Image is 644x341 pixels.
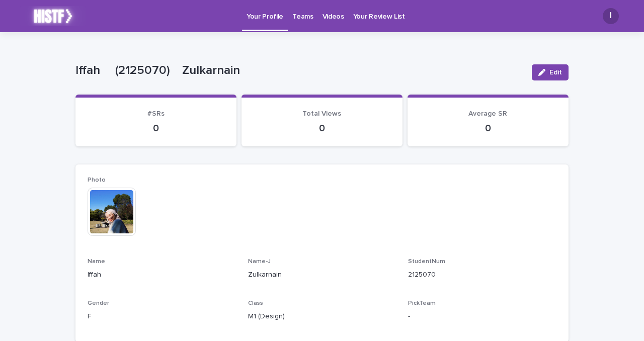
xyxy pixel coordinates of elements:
[532,64,569,80] button: Edit
[75,63,524,78] p: Iffah (2125070) Zulkarnain
[408,270,556,280] p: 2125070
[88,122,224,134] p: 0
[248,259,271,265] span: Name-J
[603,8,619,24] div: I
[88,177,106,183] span: Photo
[88,300,109,306] span: Gender
[88,311,236,322] p: F
[549,69,562,76] span: Edit
[248,270,396,280] p: Zulkarnain
[147,110,165,117] span: #SRs
[302,110,341,117] span: Total Views
[420,122,556,134] p: 0
[408,259,445,265] span: StudentNum
[248,300,263,306] span: Class
[88,259,105,265] span: Name
[20,6,86,26] img: k2lX6XtKT2uGl0LI8IDL
[254,122,390,134] p: 0
[248,311,396,322] p: M1 (Design)
[408,311,556,322] p: -
[408,300,436,306] span: PickTeam
[468,110,507,117] span: Average SR
[88,270,236,280] p: Iffah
